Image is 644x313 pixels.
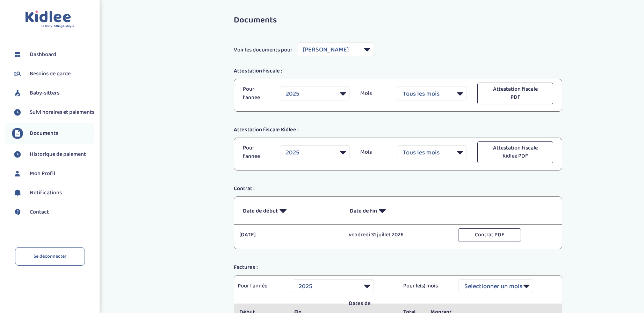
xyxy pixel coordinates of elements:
[243,144,269,161] p: Pour l'annee
[458,231,521,238] a: Contrat PDF
[12,49,94,60] a: Dashboard
[12,88,23,98] img: babysitters.svg
[12,207,94,217] a: Contact
[30,208,49,216] span: Contact
[238,282,282,290] p: Pour l'année
[234,16,562,25] h3: Documents
[12,69,94,79] a: Besoins de garde
[243,202,339,219] p: Date de début
[458,228,521,242] button: Contrat PDF
[12,168,23,179] img: profil.svg
[30,108,94,117] span: Suivi horaires et paiements
[30,70,71,78] span: Besoins de garde
[229,67,567,75] div: Attestation fiscale :
[12,188,23,198] img: notification.svg
[30,150,86,159] span: Historique de paiement
[403,282,448,290] p: Pour le(s) mois
[350,202,446,219] p: Date de fin
[12,149,23,160] img: suivihoraire.svg
[12,149,94,160] a: Historique de paiement
[234,46,292,54] span: Voir les documents pour
[229,126,567,134] div: Attestation fiscale Kidlee :
[349,231,448,239] p: vendredi 31 juillet 2026
[15,247,85,266] a: Se déconnecter
[243,85,269,102] p: Pour l'annee
[30,89,59,97] span: Baby-sitters
[30,129,58,138] span: Documents
[12,168,94,179] a: Mon Profil
[12,69,23,79] img: besoin.svg
[30,169,55,178] span: Mon Profil
[12,128,23,139] img: documents.svg
[12,128,94,139] a: Documents
[477,141,553,163] button: Attestation fiscale Kidlee PDF
[12,107,94,118] a: Suivi horaires et paiements
[239,231,338,239] p: [DATE]
[229,185,567,193] div: Contrat :
[477,83,553,104] button: Attestation fiscale PDF
[12,207,23,217] img: contact.svg
[360,148,387,156] p: Mois
[12,49,23,60] img: dashboard.svg
[229,263,567,272] div: Factures :
[25,11,74,28] img: logo.svg
[360,89,387,98] p: Mois
[12,107,23,118] img: suivihoraire.svg
[30,50,56,59] span: Dashboard
[477,89,553,97] a: Attestation fiscale PDF
[30,189,62,197] span: Notifications
[477,148,553,156] a: Attestation fiscale Kidlee PDF
[12,188,94,198] a: Notifications
[12,88,94,98] a: Baby-sitters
